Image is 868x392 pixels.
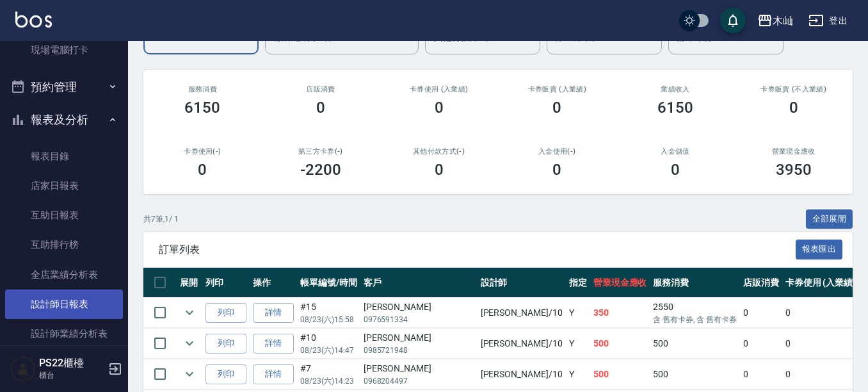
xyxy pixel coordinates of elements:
[364,345,474,356] p: 0985721948
[653,314,736,325] p: 含 舊有卡券, 含 舊有卡券
[435,161,444,179] h3: 0
[796,243,843,255] a: 報表匯出
[5,70,123,104] button: 預約管理
[657,99,693,117] h3: 6150
[590,268,650,298] th: 營業現金應收
[513,147,601,156] h2: 入金使用(-)
[143,213,179,225] p: 共 7 筆, 1 / 1
[5,200,123,230] a: 互助日報表
[478,329,566,359] td: [PERSON_NAME] /10
[159,147,246,156] h2: 卡券使用(-)
[740,329,782,359] td: 0
[39,357,104,370] h5: PS22櫃檯
[740,359,782,389] td: 0
[750,85,837,94] h2: 卡券販賣 (不入業績)
[789,99,798,117] h3: 0
[10,356,36,382] img: Person
[552,161,561,179] h3: 0
[205,334,246,354] button: 列印
[277,147,365,156] h2: 第三方卡券(-)
[650,359,739,389] td: 500
[650,298,739,328] td: 2550
[5,260,123,290] a: 全店業績分析表
[253,364,294,384] a: 詳情
[39,370,104,381] p: 櫃台
[782,359,860,389] td: 0
[566,268,590,298] th: 指定
[590,298,650,328] td: 350
[773,13,793,29] div: 木屾
[180,334,199,353] button: expand row
[590,329,650,359] td: 500
[478,268,566,298] th: 設計師
[297,298,360,328] td: #15
[720,8,746,33] button: save
[205,303,246,323] button: 列印
[180,364,199,384] button: expand row
[300,345,357,356] p: 08/23 (六) 14:47
[297,268,360,298] th: 帳單編號/時間
[360,268,478,298] th: 客戶
[478,359,566,389] td: [PERSON_NAME] /10
[198,161,207,179] h3: 0
[776,161,812,179] h3: 3950
[5,171,123,200] a: 店家日報表
[650,329,739,359] td: 500
[435,99,444,117] h3: 0
[782,268,860,298] th: 卡券使用 (入業績)
[750,147,837,156] h2: 營業現金應收
[671,161,680,179] h3: 0
[566,298,590,328] td: Y
[782,298,860,328] td: 0
[364,331,474,345] div: [PERSON_NAME]
[159,85,246,94] h3: 服務消費
[364,314,474,325] p: 0976591334
[300,375,357,387] p: 08/23 (六) 14:23
[297,329,360,359] td: #10
[650,268,739,298] th: 服務消費
[364,362,474,375] div: [PERSON_NAME]
[364,375,474,387] p: 0968204497
[15,12,52,28] img: Logo
[159,243,796,256] span: 訂單列表
[177,268,202,298] th: 展開
[752,8,798,34] button: 木屾
[566,359,590,389] td: Y
[300,314,357,325] p: 08/23 (六) 15:58
[5,290,123,319] a: 設計師日報表
[395,85,483,94] h2: 卡券使用 (入業績)
[297,359,360,389] td: #7
[552,99,561,117] h3: 0
[5,230,123,259] a: 互助排行榜
[316,99,325,117] h3: 0
[740,268,782,298] th: 店販消費
[5,35,123,65] a: 現場電腦打卡
[632,147,719,156] h2: 入金儲值
[205,364,246,384] button: 列印
[5,319,123,348] a: 設計師業績分析表
[478,298,566,328] td: [PERSON_NAME] /10
[513,85,601,94] h2: 卡券販賣 (入業績)
[5,142,123,171] a: 報表目錄
[277,85,365,94] h2: 店販消費
[253,334,294,354] a: 詳情
[202,268,250,298] th: 列印
[803,9,853,33] button: 登出
[300,161,341,179] h3: -2200
[740,298,782,328] td: 0
[5,103,123,136] button: 報表及分析
[364,300,474,314] div: [PERSON_NAME]
[250,268,297,298] th: 操作
[395,147,483,156] h2: 其他付款方式(-)
[180,303,199,322] button: expand row
[782,329,860,359] td: 0
[590,359,650,389] td: 500
[566,329,590,359] td: Y
[184,99,220,117] h3: 6150
[253,303,294,323] a: 詳情
[796,240,843,259] button: 報表匯出
[806,209,853,229] button: 全部展開
[632,85,719,94] h2: 業績收入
